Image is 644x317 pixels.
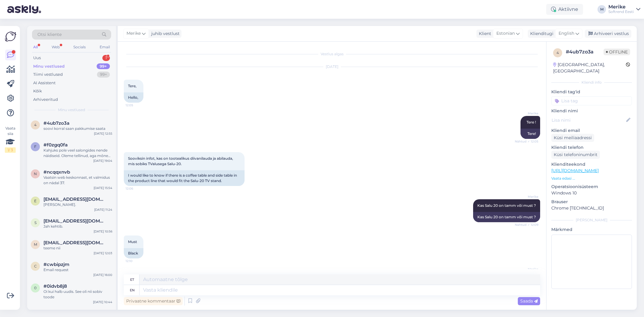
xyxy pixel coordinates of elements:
[551,190,632,196] p: Windows 10
[551,184,632,190] p: Operatsioonisüsteem
[551,217,632,223] div: [PERSON_NAME]
[516,194,538,199] span: Merike
[476,30,491,37] div: Klient
[566,48,604,56] div: # 4ub7zo3a
[5,31,16,42] img: Askly Logo
[516,267,538,271] span: Merike
[604,49,630,55] span: Offline
[551,134,594,142] div: Küsi meiliaadressi
[130,274,134,285] div: et
[43,224,112,229] div: Jah kehtib.
[34,199,37,203] span: e
[94,207,112,212] div: [DATE] 11:24
[551,127,632,134] p: Kliendi email
[33,55,41,61] div: Uus
[33,80,56,86] div: AI Assistent
[551,176,632,181] p: Vaata edasi ...
[34,171,37,176] span: n
[43,169,70,175] span: #ncqqxnvb
[551,161,632,168] p: Klienditeekond
[72,43,87,51] div: Socials
[551,151,600,159] div: Küsi telefoninumbrit
[477,203,536,208] span: Kas Salu 20 on tamm või must ?
[520,298,538,304] span: Saada
[551,205,632,211] p: Chrome [TECHNICAL_ID]
[98,43,111,51] div: Email
[551,144,632,151] p: Kliendi telefon
[43,197,106,202] span: eermehannali@gmail.com
[126,186,148,191] span: 12:06
[97,63,110,69] div: 99+
[34,123,37,127] span: 4
[128,156,234,166] span: Sooviksin infot, kas on tootealikus diivanilauda ja abilauda, mis sobiks TValusega Salu-20.
[551,108,632,114] p: Kliendi nimi
[43,245,112,251] div: teeme nii
[608,9,634,14] div: Softrend Eesti
[608,5,640,14] a: MerikeSoftrend Eesti
[551,168,599,173] a: [URL][DOMAIN_NAME]
[515,139,538,144] span: Nähtud ✓ 12:05
[43,262,69,267] span: #cwbipzjm
[34,144,37,149] span: f
[58,107,85,113] span: Minu vestlused
[126,103,148,107] span: 12:05
[43,218,106,224] span: siim.tanel@gmail.com
[608,5,634,9] div: Merike
[33,72,63,78] div: Tiimi vestlused
[553,62,626,74] div: [GEOGRAPHIC_DATA], [GEOGRAPHIC_DATA]
[130,285,135,295] div: en
[552,117,625,123] input: Lisa nimi
[93,273,112,277] div: [DATE] 16:00
[43,202,112,207] div: [PERSON_NAME].
[496,30,515,37] span: Estonian
[34,264,37,268] span: c
[94,131,112,136] div: [DATE] 12:55
[37,31,62,38] span: Otsi kliente
[43,289,112,300] div: Oi kui halb uudis. See oli nii sobiv toode
[598,5,606,14] div: M
[528,30,553,37] div: Klienditugi
[551,226,632,233] p: Märkmed
[43,148,112,158] div: Kahjuks pole veel salongides nende näidiseid. Oleme tellinud, aga mõne [PERSON_NAME] [PERSON_NAME...
[43,142,68,148] span: #f0zgq0fa
[97,72,110,78] div: 99+
[585,30,631,38] div: Arhiveeri vestlus
[94,186,112,190] div: [DATE] 15:54
[124,51,540,57] div: Vestlus algas
[43,175,112,186] div: Vaatsin web keskonnast, et valmidus on nädal 37.
[128,239,137,244] span: Must
[124,64,540,69] div: [DATE]
[124,297,183,305] div: Privaatne kommentaar
[126,259,148,263] span: 12:10
[34,286,37,290] span: 0
[527,120,536,124] span: Tere !
[516,111,538,116] span: Merike
[515,223,538,227] span: Nähtud ✓ 12:09
[127,30,141,37] span: Merike
[551,80,632,85] div: Kliendi info
[5,147,16,153] div: 1 / 3
[559,30,574,37] span: English
[551,89,632,95] p: Kliendi tag'id
[556,50,559,55] span: 4
[33,63,65,69] div: Minu vestlused
[102,55,110,61] div: 1
[93,158,112,163] div: [DATE] 19:04
[149,30,180,37] div: juhib vestlust
[5,126,16,153] div: Vaata siia
[33,88,42,94] div: Kõik
[43,126,112,131] div: soovi korral saan pakkumise saata
[33,97,58,103] div: Arhiveeritud
[473,212,540,222] div: Kas Salu 20 on tamm või must ?
[34,242,37,247] span: m
[128,84,136,88] span: Tere,
[43,240,106,245] span: merikeelohmus@gmail.com
[93,300,112,304] div: [DATE] 10:44
[34,220,37,225] span: s
[546,4,583,15] div: Aktiivne
[124,248,143,258] div: Black
[43,120,69,126] span: #4ub7zo3a
[50,43,61,51] div: Web
[43,267,112,273] div: Email request
[94,229,112,234] div: [DATE] 10:56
